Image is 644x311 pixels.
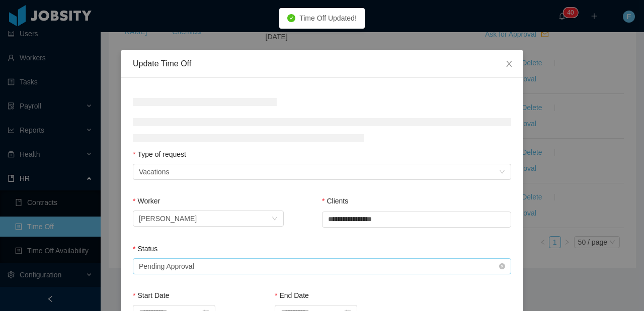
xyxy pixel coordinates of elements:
label: Clients [322,197,348,205]
div: Pending Approval [139,259,194,274]
label: Start Date [133,291,169,299]
div: Update Time Off [133,58,511,69]
label: End Date [275,291,309,299]
button: Close [495,50,523,78]
div: Luis Ramirez [139,211,197,226]
label: Status [133,245,157,253]
span: Time Off Updated! [299,14,357,22]
div: Vacations [139,164,169,179]
i: icon: close [505,60,513,68]
i: icon: check-circle [287,14,295,22]
label: Worker [133,197,160,205]
i: icon: close-circle [499,263,505,269]
label: Type of request [133,150,186,158]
